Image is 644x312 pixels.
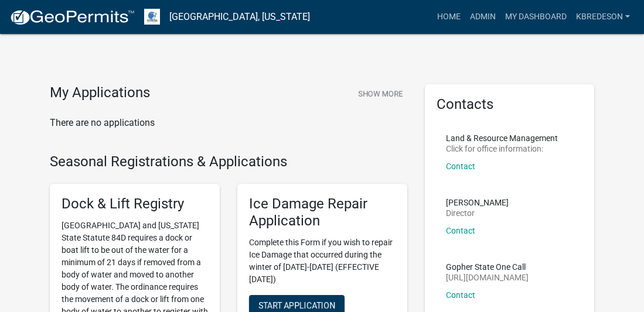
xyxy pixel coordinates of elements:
[50,116,407,130] p: There are no applications
[446,198,509,207] p: [PERSON_NAME]
[465,6,500,28] a: Admin
[446,162,475,171] a: Contact
[50,84,150,102] h4: My Applications
[353,84,407,104] button: Show More
[446,209,509,217] p: Director
[446,226,475,235] a: Contact
[258,300,335,310] span: Start Application
[169,7,310,27] a: [GEOGRAPHIC_DATA], [US_STATE]
[62,196,208,212] h5: Dock & Lift Registry
[144,9,160,25] img: Otter Tail County, Minnesota
[446,290,475,300] a: Contact
[446,134,558,142] p: Land & Resource Management
[446,273,529,282] p: [URL][DOMAIN_NAME]
[437,96,583,113] h5: Contacts
[500,6,571,28] a: My Dashboard
[249,196,396,229] h5: Ice Damage Repair Application
[446,263,529,271] p: Gopher State One Call
[249,236,396,286] p: Complete this Form if you wish to repair Ice Damage that occurred during the winter of [DATE]-[DA...
[446,145,558,153] p: Click for office information:
[571,6,635,28] a: kbredeson
[432,6,465,28] a: Home
[50,153,407,170] h4: Seasonal Registrations & Applications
